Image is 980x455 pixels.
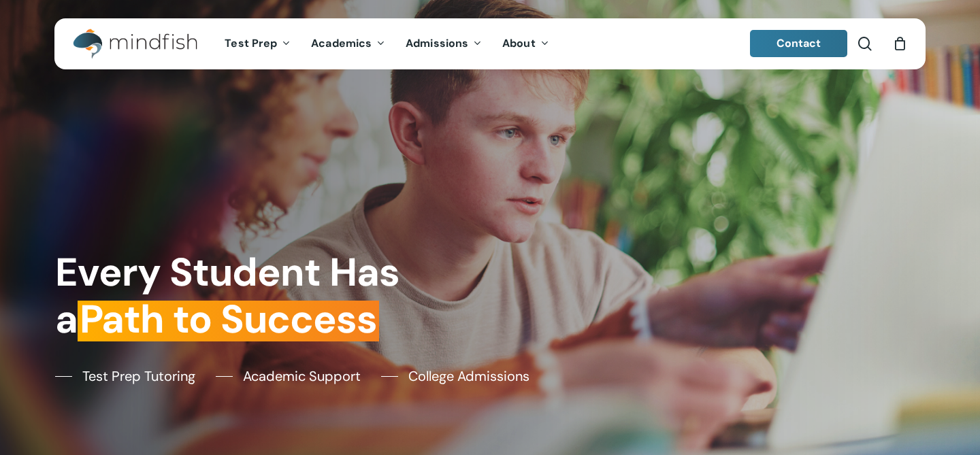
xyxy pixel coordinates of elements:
[502,36,536,50] span: About
[408,366,529,386] span: College Admissions
[78,294,379,345] em: Path to Success
[311,36,372,50] span: Academics
[381,366,529,386] a: College Admissions
[492,38,559,50] a: About
[243,366,361,386] span: Academic Support
[406,36,468,50] span: Admissions
[55,366,195,386] a: Test Prep Tutoring
[82,366,195,386] span: Test Prep Tutoring
[214,18,559,69] nav: Main Menu
[225,36,277,50] span: Test Prep
[301,38,395,50] a: Academics
[54,18,926,69] header: Main Menu
[55,249,481,343] h1: Every Student Has a
[395,38,492,50] a: Admissions
[777,36,821,50] span: Contact
[216,366,361,386] a: Academic Support
[750,30,848,57] a: Contact
[214,38,301,50] a: Test Prep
